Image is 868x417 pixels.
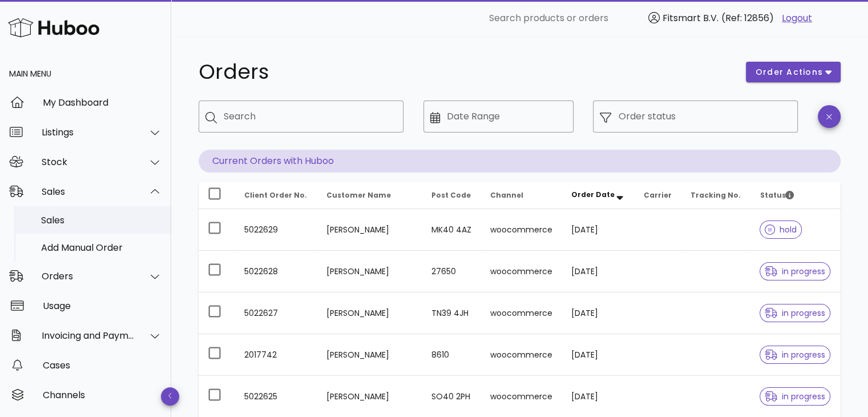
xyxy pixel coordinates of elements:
[681,182,750,209] th: Tracking No.
[481,209,562,251] td: woocommerce
[721,11,774,25] span: (Ref: 12856)
[235,182,317,209] th: Client Order No.
[765,309,825,317] span: in progress
[562,182,635,209] th: Order Date: Sorted descending. Activate to remove sorting.
[317,292,422,334] td: [PERSON_NAME]
[43,97,162,108] div: My Dashboard
[235,334,317,376] td: 2017742
[755,66,823,78] span: order actions
[422,182,481,209] th: Post Code
[235,251,317,292] td: 5022628
[326,190,391,200] span: Customer Name
[691,190,741,200] span: Tracking No.
[199,62,732,82] h1: Orders
[562,292,635,334] td: [DATE]
[481,334,562,376] td: woocommerce
[41,242,162,253] div: Add Manual Order
[317,209,422,251] td: [PERSON_NAME]
[481,251,562,292] td: woocommerce
[199,150,841,173] p: Current Orders with Huboo
[644,190,672,200] span: Carrier
[422,334,481,376] td: 8610
[635,182,681,209] th: Carrier
[562,251,635,292] td: [DATE]
[43,360,162,371] div: Cases
[562,209,635,251] td: [DATE]
[765,226,797,234] span: hold
[8,15,99,40] img: Huboo Logo
[490,190,523,200] span: Channel
[42,186,135,197] div: Sales
[765,351,825,359] span: in progress
[422,209,481,251] td: MK40 4AZ
[750,182,841,209] th: Status
[746,62,841,82] button: order actions
[431,190,470,200] span: Post Code
[481,182,562,209] th: Channel
[317,182,422,209] th: Customer Name
[481,292,562,334] td: woocommerce
[663,11,718,25] span: Fitsmart B.V.
[317,251,422,292] td: [PERSON_NAME]
[765,392,825,400] span: in progress
[782,11,812,25] a: Logout
[422,251,481,292] td: 27650
[235,292,317,334] td: 5022627
[41,215,162,226] div: Sales
[42,271,135,282] div: Orders
[562,334,635,376] td: [DATE]
[571,190,615,199] span: Order Date
[765,267,825,275] span: in progress
[422,292,481,334] td: TN39 4JH
[42,157,135,167] div: Stock
[235,209,317,251] td: 5022629
[760,190,794,200] span: Status
[43,300,162,311] div: Usage
[244,190,307,200] span: Client Order No.
[317,334,422,376] td: [PERSON_NAME]
[42,127,135,138] div: Listings
[43,390,162,400] div: Channels
[42,330,135,341] div: Invoicing and Payments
